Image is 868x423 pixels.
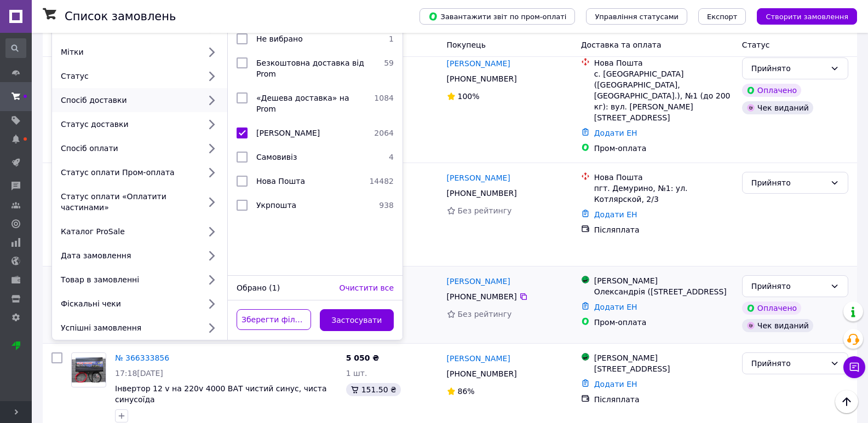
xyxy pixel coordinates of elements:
[242,314,306,325] span: Зберегти фільтр
[237,309,311,330] button: Зберегти фільтр
[447,172,510,183] a: [PERSON_NAME]
[56,298,200,309] div: Фіскальні чеки
[65,10,176,23] h1: Список замовлень
[447,40,486,49] span: Покупець
[594,143,733,154] div: Пром-оплата
[594,317,733,328] div: Пром-оплата
[595,13,679,21] span: Управління статусами
[374,128,394,138] span: 2064
[56,47,200,57] div: Мітки
[380,57,394,68] span: 59
[379,200,394,211] span: 938
[742,40,770,49] span: Статус
[256,129,320,137] span: [PERSON_NAME]
[115,247,205,256] a: 2 товара у замовленні
[445,289,519,304] div: [PHONE_NUMBER]
[56,226,200,237] div: Каталог ProSale
[594,286,733,297] div: Олександрія ([STREET_ADDRESS]
[766,13,848,21] span: Створити замовлення
[594,363,733,374] div: [STREET_ADDRESS]
[369,176,394,187] span: 14482
[594,224,733,235] div: Післяплата
[594,275,733,286] div: [PERSON_NAME]
[698,8,746,25] button: Експорт
[751,62,826,74] div: Прийнято
[115,354,169,362] a: № 366333856
[594,129,637,137] a: Додати ЕН
[56,191,200,213] div: Статус оплати «Оплатити частинами»
[380,33,394,44] span: 1
[707,13,738,21] span: Експорт
[346,354,380,362] span: 5 050 ₴
[445,366,519,381] div: [PHONE_NUMBER]
[751,357,826,369] div: Прийнято
[256,201,296,210] span: Укрпошта
[56,167,200,178] div: Статус оплати Пром-оплата
[71,352,106,387] a: Фото товару
[56,322,200,333] div: Успішні замовлення
[835,390,858,413] button: Наверх
[586,8,687,25] button: Управління статусами
[419,8,575,25] button: Завантажити звіт по пром-оплаті
[256,59,364,78] span: Безкоштовна доставка від Prom
[374,92,394,103] span: 1084
[594,183,733,205] div: пгт. Демурино, №1: ул. Котлярской, 2/3
[56,250,200,261] div: Дата замовлення
[428,11,566,21] span: Завантажити звіт по пром-оплаті
[594,380,637,389] a: Додати ЕН
[72,357,106,383] img: Фото товару
[256,34,303,43] span: Не вибрано
[256,177,305,186] span: Нова Пошта
[594,394,733,405] div: Післяплата
[594,210,637,219] a: Додати ЕН
[56,143,200,154] div: Спосіб оплати
[458,387,475,396] span: 86%
[746,11,857,20] a: Створити замовлення
[56,71,200,82] div: Статус
[742,302,801,315] div: Оплачено
[447,276,510,287] a: [PERSON_NAME]
[843,356,865,378] button: Чат з покупцем
[320,309,394,331] button: Застосувати
[256,153,297,161] span: Самовивіз
[56,95,200,106] div: Спосіб доставки
[751,177,826,189] div: Прийнято
[458,310,512,318] span: Без рейтингу
[445,71,519,86] div: [PHONE_NUMBER]
[751,280,826,292] div: Прийнято
[458,92,480,101] span: 100%
[742,101,813,114] div: Чек виданий
[346,369,367,378] span: 1 шт.
[594,57,733,68] div: Нова Пошта
[447,353,510,364] a: [PERSON_NAME]
[380,152,394,163] span: 4
[594,352,733,363] div: [PERSON_NAME]
[115,369,163,378] span: 17:18[DATE]
[757,8,857,25] button: Створити замовлення
[581,40,662,49] span: Доставка та оплата
[232,282,335,293] div: Обрано (1)
[339,283,394,292] span: Очистити все
[115,384,327,404] a: Інвертор 12 v на 220v 4000 ВАТ чистий синус, чиста синусоїда
[346,383,401,396] div: 151.50 ₴
[458,206,512,215] span: Без рейтингу
[447,58,510,69] a: [PERSON_NAME]
[256,94,349,113] span: «Дешева доставка» на Prom
[594,303,637,311] a: Додати ЕН
[594,172,733,183] div: Нова Пошта
[56,274,200,285] div: Товар в замовленні
[594,68,733,123] div: с. [GEOGRAPHIC_DATA] ([GEOGRAPHIC_DATA], [GEOGRAPHIC_DATA].), №1 (до 200 кг): вул. [PERSON_NAME][...
[445,186,519,201] div: [PHONE_NUMBER]
[742,84,801,97] div: Оплачено
[56,119,200,130] div: Статус доставки
[742,319,813,332] div: Чек виданий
